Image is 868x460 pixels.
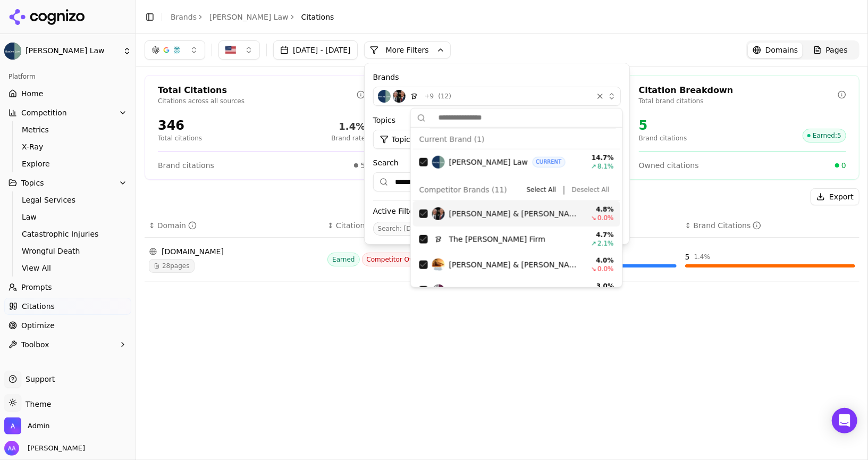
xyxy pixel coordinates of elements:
div: ↕Citation Type [327,220,498,231]
span: Competition [21,107,67,118]
p: Total brand citations [639,97,838,105]
button: Open organization switcher [4,417,49,434]
span: X-Ray [22,141,114,152]
div: 346 [158,117,202,134]
span: | [562,183,565,196]
a: Citations [4,298,131,315]
span: Legal Services [22,195,114,205]
span: Toolbox [21,339,49,350]
div: Platform [4,68,131,85]
button: Select All [523,183,561,196]
div: 14.7 % [582,154,614,162]
a: Wrongful Death [18,244,119,258]
span: Metrics [22,124,114,135]
button: More Filters [364,41,451,58]
div: Data table [145,214,859,282]
div: 4.0 % [582,256,614,265]
span: Brand citations [158,160,214,171]
span: Admin [28,421,49,431]
a: Home [4,85,131,102]
a: [PERSON_NAME] Law [209,12,289,22]
a: View All [18,261,119,275]
span: 0 [841,160,846,171]
a: Legal Services [18,193,119,207]
img: Kline & Specter [393,90,406,103]
img: The Levin Firm [408,90,420,103]
div: Suggestions [411,128,622,287]
span: [PERSON_NAME] Law [26,46,119,56]
span: Pages [826,45,848,55]
span: Optimize [21,320,55,331]
img: Munley Law [432,156,445,169]
a: Catastrophic Injuries [18,227,119,241]
span: Citations [22,301,55,312]
span: [PERSON_NAME] Law [449,157,528,168]
div: 5 [685,252,690,262]
div: 1.4 % [694,253,711,261]
span: Theme [21,400,51,408]
span: [PERSON_NAME] & [PERSON_NAME] [449,208,578,219]
div: 5 [639,117,687,134]
a: Optimize [4,317,131,334]
span: ↘ [591,214,596,222]
div: 1.4% [331,119,365,134]
div: 4.8 % [582,205,614,214]
span: + 9 [425,92,434,101]
span: ( 12 ) [438,92,451,101]
p: Citations across all sources [158,97,357,105]
button: Deselect All [568,183,614,196]
span: Topics [21,178,44,188]
div: ↕Domain [149,220,319,231]
th: domain [145,214,323,238]
a: Law [18,210,119,224]
button: Export [811,188,859,205]
span: Competitor Brands ( 11 ) [419,185,507,195]
span: Support [21,374,55,384]
p: Brand citations [639,134,687,143]
p: Brand rate [331,134,365,143]
span: Owned citations [639,160,699,171]
span: ↗ [591,162,596,171]
img: Alp Aysan [4,441,19,456]
label: Search [373,157,621,168]
div: Citation Breakdown [639,84,838,97]
span: View All [22,263,114,273]
span: Citations [301,12,334,22]
button: Competition [4,104,131,121]
span: 2.1 % [597,239,614,248]
a: Explore [18,156,119,171]
span: ↘ [591,265,596,273]
span: CURRENT [532,157,565,168]
span: Earned : 5 [803,129,846,143]
span: Explore [22,158,114,169]
span: Prompts [21,282,52,292]
a: Prompts [4,279,131,296]
img: Munley Law [378,90,391,103]
nav: breadcrumb [171,12,334,22]
span: Active Filters [373,206,421,216]
label: Brands [373,72,621,82]
span: Domains [765,45,798,55]
img: Kline & Specter [432,207,445,220]
div: Brand Citations [693,220,761,231]
span: [PERSON_NAME] [23,444,85,453]
div: ↕Brand Citations [685,220,855,231]
img: The Levin Firm [432,233,445,246]
div: [DOMAIN_NAME] [149,246,319,257]
button: Open user button [4,441,85,456]
span: Wrongful Death [22,246,114,256]
button: [DATE] - [DATE] [273,40,358,60]
span: Competitor Owned [362,253,432,266]
span: [PERSON_NAME] & [PERSON_NAME] [449,285,578,296]
div: Open Intercom Messenger [832,408,857,433]
p: Total citations [158,134,202,143]
th: brandCitationCount [681,214,859,238]
div: Total Citations [158,84,357,97]
span: 28 pages [149,259,195,273]
span: Search : [378,225,402,232]
div: 3.0 % [582,282,614,290]
img: US [225,45,236,55]
button: Topics [4,174,131,191]
span: Current Brand ( 1 ) [419,134,485,145]
span: Home [21,88,43,99]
